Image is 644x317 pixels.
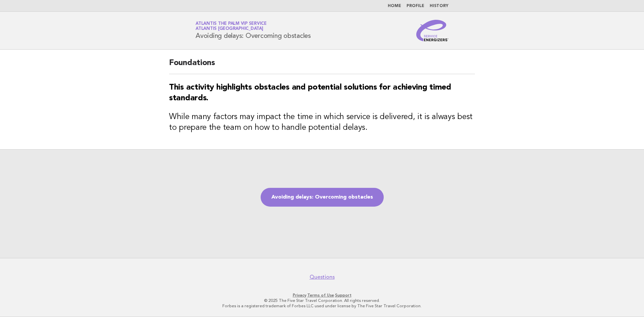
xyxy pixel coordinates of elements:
[169,58,475,74] h2: Foundations
[169,112,475,133] h3: While many factors may impact the time in which service is delivered, it is always best to prepar...
[293,293,306,298] a: Privacy
[117,298,527,303] p: © 2025 The Five Star Travel Corporation. All rights reserved.
[117,303,527,309] p: Forbes is a registered trademark of Forbes LLC used under license by The Five Star Travel Corpora...
[307,293,334,298] a: Terms of Use
[388,4,401,8] a: Home
[196,22,311,39] h1: Avoiding delays: Overcoming obstacles
[169,84,451,102] strong: This activity highlights obstacles and potential solutions for achieving timed standards.
[196,27,263,31] span: Atlantis [GEOGRAPHIC_DATA]
[430,4,448,8] a: History
[407,4,424,8] a: Profile
[335,293,352,298] a: Support
[310,274,335,280] a: Questions
[416,20,448,41] img: Service Energizers
[261,188,384,207] a: Avoiding delays: Overcoming obstacles
[196,21,267,31] a: Atlantis The Palm VIP ServiceAtlantis [GEOGRAPHIC_DATA]
[117,293,527,298] p: · ·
